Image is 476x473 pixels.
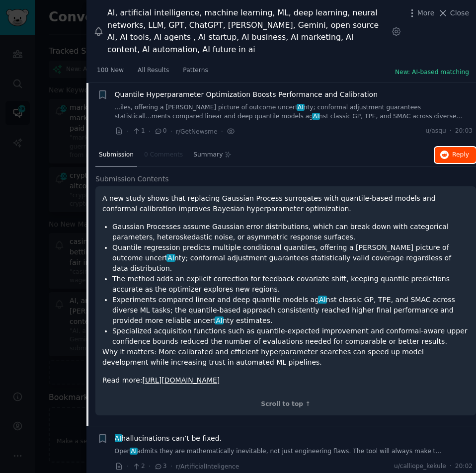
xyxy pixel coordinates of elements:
li: Experiments compared linear and deep quantile models ag nst classic GP, TPE, and SMAC across dive... [112,295,469,326]
p: Why it matters: More calibrated and efficient hyperparameter searches can speed up model developm... [102,347,469,368]
span: · [450,127,452,136]
p: A new study shows that replacing Gaussian Process surrogates with quantile‑based models and confo... [102,193,469,214]
span: · [170,461,172,472]
a: [URL][DOMAIN_NAME] [143,376,220,384]
li: Quantile regression predicts multiple conditional quantiles, offering a [PERSON_NAME] picture of ... [112,242,469,274]
span: u/asqu [425,127,446,136]
a: Patterns [179,63,211,83]
span: Reply [452,151,469,159]
span: Summary [193,151,223,159]
span: AI [215,316,223,324]
button: Close [438,8,469,18]
span: · [170,126,172,137]
span: AI [297,104,305,111]
button: New: AI-based matching [395,68,469,77]
a: AIhallucinations can’t be fixed. [115,433,222,444]
li: Specialized acquisition functions such as quantile‑expected improvement and conformal‑aware upper... [112,326,469,347]
a: OpenAIadmits they are mathematically inevitable, not just engineering flaws. The tool will always... [115,447,473,456]
span: AI [130,448,138,455]
span: · [149,461,151,472]
li: The method adds an explicit correction for feedback covariate shift, keeping quantile predictions... [112,274,469,295]
span: 1 [132,127,145,136]
span: 20:03 [455,127,473,136]
span: 100 New [97,66,124,75]
div: Scroll to top ↑ [102,400,469,409]
span: · [149,126,151,137]
span: r/GetNewsme [176,128,218,135]
p: Read more: [102,375,469,386]
button: More [407,8,435,18]
span: All Results [138,66,169,75]
span: · [127,461,129,472]
span: AI [114,434,122,442]
span: 20:02 [455,462,473,471]
span: Submission Contents [95,174,169,184]
a: 100 New [93,63,127,83]
li: Gaussian Processes assume Gaussian error distributions, which can break down with categorical par... [112,222,469,242]
span: More [417,8,435,18]
span: AI [312,113,320,120]
a: Quantile Hyperparameter Optimization Boosts Performance and Calibration [115,89,378,100]
span: 3 [154,462,166,471]
span: u/calliope_kekule [394,462,446,471]
span: Patterns [183,66,208,75]
span: · [450,462,452,471]
span: AI [166,254,175,262]
span: Submission [99,151,134,159]
div: AI, artificial intelligence, machine learning, ML, deep learning, neural networks, LLM, GPT, Chat... [107,7,388,56]
span: Close [450,8,469,18]
span: r/ArtificialInteligence [176,463,239,470]
span: · [127,126,129,137]
a: All Results [134,63,172,83]
a: ...iles, offering a [PERSON_NAME] picture of outcome uncertAInty; conformal adjustment guarantees... [115,103,473,121]
span: 2 [132,462,145,471]
span: hallucinations can’t be fixed. [115,433,222,444]
span: AI [318,296,326,304]
button: Reply [435,147,476,163]
span: · [221,126,223,137]
span: 0 [154,127,166,136]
